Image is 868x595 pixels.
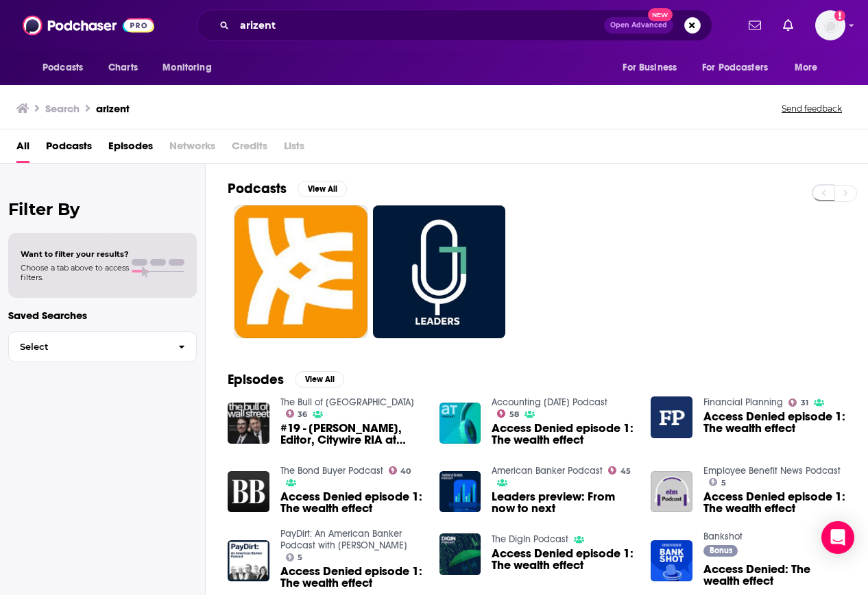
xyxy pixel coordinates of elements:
a: Podcasts [46,135,92,163]
a: 58 [497,409,519,418]
a: The DigIn Podcast [492,533,568,545]
span: 31 [801,400,808,406]
img: User Profile [815,10,845,40]
a: 36 [286,409,308,418]
a: Access Denied episode 1: The wealth effect [703,491,846,514]
a: EpisodesView All [228,371,344,388]
img: Podchaser - Follow, Share and Rate Podcasts [23,12,154,38]
span: Open Advanced [610,22,667,29]
img: Access Denied episode 1: The wealth effect [439,403,481,444]
a: American Banker Podcast [492,465,603,477]
span: #19 - [PERSON_NAME], Editor, Citywire RIA at Citywire and [PERSON_NAME], Chief Correspondent of F... [280,422,423,446]
h3: Search [45,102,80,115]
input: Search podcasts, credits, & more... [234,14,604,36]
svg: Add a profile image [834,10,845,21]
a: Bankshot [703,531,743,542]
button: open menu [613,55,694,81]
a: Charts [99,55,146,81]
span: Podcasts [43,58,83,77]
button: open menu [785,55,835,81]
span: Bonus [710,546,732,555]
img: Access Denied episode 1: The wealth effect [228,540,269,582]
span: 45 [620,468,631,474]
button: Select [8,331,197,362]
img: #19 - Ian Wenik, Editor, Citywire RIA at Citywire and Tobias Salinger, Chief Correspondent of Fin... [228,403,269,444]
div: Open Intercom Messenger [821,521,854,554]
a: All [16,135,29,163]
span: Logged in as ebolden [815,10,845,40]
span: Access Denied episode 1: The wealth effect [280,566,423,589]
span: New [648,8,673,21]
a: The Bond Buyer Podcast [280,465,383,477]
a: Employee Benefit News Podcast [703,465,841,477]
span: Charts [108,58,138,77]
button: View All [298,181,347,197]
img: Access Denied episode 1: The wealth effect [228,471,269,513]
span: Lists [284,135,304,163]
a: The Bull of Wall Street [280,396,414,408]
button: Send feedback [777,103,846,114]
a: PayDirt: An American Banker Podcast with Daniel Wolfe [280,528,407,551]
a: 5 [709,478,726,486]
h2: Episodes [228,371,284,388]
a: Leaders preview: From now to next [492,491,634,514]
a: Show notifications dropdown [777,14,799,37]
span: For Business [623,58,677,77]
span: 58 [509,412,519,418]
a: Access Denied episode 1: The wealth effect [651,396,692,438]
span: For Podcasters [702,58,768,77]
span: Want to filter your results? [21,249,129,259]
a: 31 [788,398,808,407]
a: Access Denied episode 1: The wealth effect [280,491,423,514]
a: Show notifications dropdown [743,14,767,37]
a: 40 [389,466,411,474]
a: Access Denied episode 1: The wealth effect [492,422,634,446]
a: Access Denied episode 1: The wealth effect [492,548,634,571]
button: open menu [33,55,101,81]
span: More [795,58,818,77]
span: 5 [298,555,302,561]
a: PodcastsView All [228,180,347,197]
img: Access Denied episode 1: The wealth effect [439,533,481,575]
a: #19 - Ian Wenik, Editor, Citywire RIA at Citywire and Tobias Salinger, Chief Correspondent of Fin... [280,422,423,446]
button: open menu [693,55,788,81]
h2: Podcasts [228,180,287,197]
span: Select [9,342,167,351]
button: open menu [153,55,229,81]
span: Credits [232,135,267,163]
span: 5 [721,480,726,486]
span: Monitoring [162,58,211,77]
a: Access Denied: The wealth effect [703,564,846,587]
h2: Filter By [8,199,197,219]
span: Networks [169,135,215,163]
img: Access Denied episode 1: The wealth effect [651,471,692,513]
img: Leaders preview: From now to next [439,471,481,513]
img: Access Denied: The wealth effect [651,540,692,582]
a: Episodes [108,135,153,163]
h3: arizent [96,102,130,115]
button: View All [295,371,344,388]
a: 5 [286,553,303,561]
a: Access Denied episode 1: The wealth effect [703,411,846,434]
a: Financial Planning [703,396,783,408]
p: Saved Searches [8,309,197,322]
button: Open AdvancedNew [604,17,673,34]
span: 36 [298,412,307,418]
